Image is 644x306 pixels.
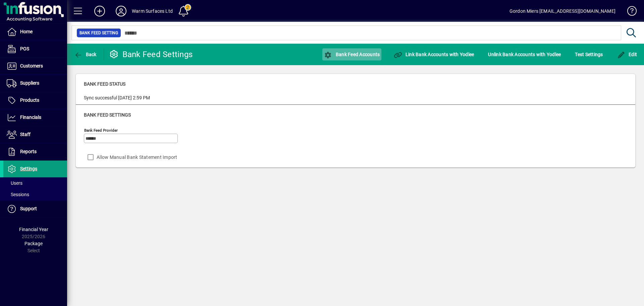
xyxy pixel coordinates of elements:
div: Bank Feed Settings [109,49,193,60]
span: Unlink Bank Accounts with Yodlee [488,49,561,60]
span: Financial Year [19,227,48,232]
span: Suppliers [20,80,39,86]
a: Sessions [3,189,67,200]
span: Customers [20,63,43,69]
span: Settings [20,166,37,171]
a: Suppliers [3,75,67,92]
a: Support [3,201,67,217]
a: Home [3,24,67,40]
span: Sessions [7,192,29,197]
span: Home [20,29,33,34]
a: Financials [3,109,67,126]
button: Unlink Bank Accounts with Yodlee [486,48,562,60]
span: Package [24,241,43,246]
div: Sync successful [DATE] 2:59 PM [84,94,150,101]
a: Customers [3,58,67,75]
span: Bank Feed Status [84,81,125,87]
a: Reports [3,143,67,160]
span: Users [7,180,22,186]
span: POS [20,46,29,51]
span: Products [20,97,39,103]
app-page-header-button: Back [67,48,104,60]
button: Back [72,48,98,60]
mat-label: Bank Feed Provider [84,128,118,133]
a: Staff [3,126,67,143]
button: Bank Feed Accounts [322,48,381,60]
span: Test Settings [575,49,603,60]
button: Edit [615,48,639,60]
span: Staff [20,132,31,137]
span: Back [74,52,97,57]
a: Knowledge Base [622,1,636,23]
span: Edit [617,52,637,57]
span: Bank Feed Settings [84,112,131,118]
button: Test Settings [573,48,604,60]
a: Products [3,92,67,109]
button: Add [89,5,110,17]
span: Support [20,206,37,211]
button: Profile [110,5,132,17]
span: Reports [20,149,37,154]
button: Link Bank Accounts with Yodlee [392,48,476,60]
span: Link Bank Accounts with Yodlee [394,52,474,57]
div: Gordon Miers [EMAIL_ADDRESS][DOMAIN_NAME] [509,6,615,16]
span: Bank Feed Setting [79,30,118,36]
span: Bank Feed Accounts [324,52,380,57]
a: POS [3,41,67,57]
div: Warm Surfaces Ltd [132,6,173,16]
a: Users [3,177,67,189]
span: Financials [20,115,41,120]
